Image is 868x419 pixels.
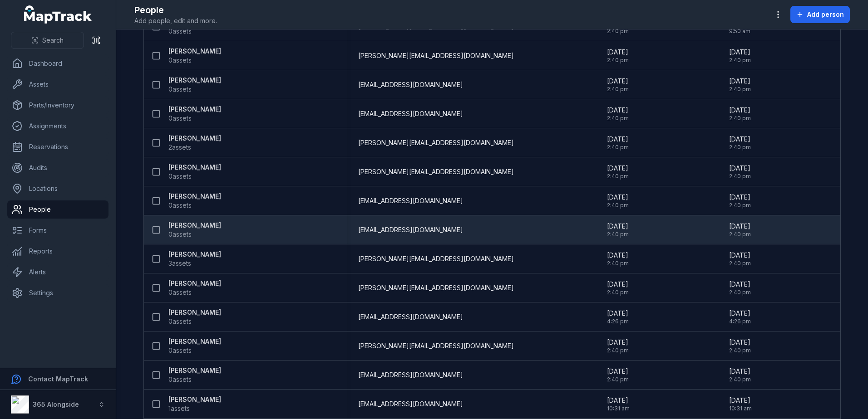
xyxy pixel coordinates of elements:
[168,337,221,355] a: [PERSON_NAME]0assets
[607,144,629,151] span: 2:40 pm
[607,405,630,412] span: 10:31 am
[729,347,751,354] span: 2:40 pm
[134,4,217,16] h2: People
[358,225,463,234] span: [EMAIL_ADDRESS][DOMAIN_NAME]
[24,5,92,24] a: MapTrack
[607,202,629,209] span: 2:40 pm
[729,57,751,64] span: 2:40 pm
[358,283,514,292] span: [PERSON_NAME][EMAIL_ADDRESS][DOMAIN_NAME]
[607,48,629,57] span: [DATE]
[729,48,751,57] span: [DATE]
[358,312,463,322] span: [EMAIL_ADDRESS][DOMAIN_NAME]
[607,164,629,173] span: [DATE]
[168,76,221,94] a: [PERSON_NAME]0assets
[7,284,108,302] a: Settings
[7,200,108,219] a: People
[607,231,629,238] span: 2:40 pm
[358,80,463,89] span: [EMAIL_ADDRESS][DOMAIN_NAME]
[358,254,514,263] span: [PERSON_NAME][EMAIL_ADDRESS][DOMAIN_NAME]
[358,341,514,351] span: [PERSON_NAME][EMAIL_ADDRESS][DOMAIN_NAME]
[729,144,751,151] span: 2:40 pm
[168,279,221,297] a: [PERSON_NAME]0assets
[358,109,463,118] span: [EMAIL_ADDRESS][DOMAIN_NAME]
[168,192,221,201] strong: [PERSON_NAME]
[168,395,221,413] a: [PERSON_NAME]1assets
[42,36,64,45] span: Search
[729,231,751,238] span: 2:40 pm
[607,260,629,267] span: 2:40 pm
[607,309,629,325] time: 26/08/2025, 4:26:13 pm
[729,28,750,35] span: 9:50 am
[729,367,751,383] time: 09/09/2025, 2:40:55 pm
[168,337,221,346] strong: [PERSON_NAME]
[607,309,629,318] span: [DATE]
[607,222,629,238] time: 09/09/2025, 2:40:55 pm
[607,347,629,354] span: 2:40 pm
[168,134,221,143] strong: [PERSON_NAME]
[28,375,88,383] strong: Contact MapTrack
[607,251,629,260] span: [DATE]
[807,10,844,19] span: Add person
[607,367,629,383] time: 09/09/2025, 2:40:55 pm
[607,280,629,289] span: [DATE]
[607,338,629,347] span: [DATE]
[607,86,629,93] span: 2:40 pm
[358,138,514,147] span: [PERSON_NAME][EMAIL_ADDRESS][DOMAIN_NAME]
[729,135,751,151] time: 09/09/2025, 2:40:55 pm
[729,396,752,412] time: 29/08/2025, 10:31:57 am
[168,317,192,326] span: 0 assets
[729,309,751,318] span: [DATE]
[134,16,217,25] span: Add people, edit and more.
[168,250,221,259] strong: [PERSON_NAME]
[729,173,751,180] span: 2:40 pm
[729,251,751,267] time: 09/09/2025, 2:40:55 pm
[607,106,629,115] span: [DATE]
[168,134,221,152] a: [PERSON_NAME]2assets
[168,404,190,413] span: 1 assets
[729,193,751,202] span: [DATE]
[607,164,629,180] time: 09/09/2025, 2:40:55 pm
[168,47,221,65] a: [PERSON_NAME]0assets
[729,115,751,122] span: 2:40 pm
[607,28,629,35] span: 2:40 pm
[7,54,108,73] a: Dashboard
[168,163,221,172] strong: [PERSON_NAME]
[729,106,751,115] span: [DATE]
[607,280,629,296] time: 09/09/2025, 2:40:55 pm
[607,77,629,93] time: 09/09/2025, 2:40:55 pm
[7,96,108,114] a: Parts/Inventory
[607,251,629,267] time: 09/09/2025, 2:40:55 pm
[168,346,192,355] span: 0 assets
[168,395,221,404] strong: [PERSON_NAME]
[607,57,629,64] span: 2:40 pm
[607,222,629,231] span: [DATE]
[168,105,221,123] a: [PERSON_NAME]0assets
[790,6,850,23] button: Add person
[729,164,751,173] span: [DATE]
[729,77,751,93] time: 09/09/2025, 2:40:55 pm
[729,106,751,122] time: 09/09/2025, 2:40:55 pm
[607,367,629,376] span: [DATE]
[168,308,221,317] strong: [PERSON_NAME]
[729,48,751,64] time: 09/09/2025, 2:40:55 pm
[729,396,752,405] span: [DATE]
[607,376,629,383] span: 2:40 pm
[168,375,192,384] span: 0 assets
[168,230,192,239] span: 0 assets
[33,400,79,408] strong: 365 Alongside
[11,32,84,49] button: Search
[729,309,751,325] time: 26/08/2025, 4:26:13 pm
[607,289,629,296] span: 2:40 pm
[7,263,108,281] a: Alerts
[729,202,751,209] span: 2:40 pm
[168,192,221,210] a: [PERSON_NAME]0assets
[729,222,751,238] time: 09/09/2025, 2:40:55 pm
[729,86,751,93] span: 2:40 pm
[729,338,751,354] time: 09/09/2025, 2:40:55 pm
[358,400,463,409] span: [EMAIL_ADDRESS][DOMAIN_NAME]
[729,193,751,209] time: 09/09/2025, 2:40:55 pm
[168,143,191,152] span: 2 assets
[168,250,221,268] a: [PERSON_NAME]3assets
[168,172,192,181] span: 0 assets
[168,201,192,210] span: 0 assets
